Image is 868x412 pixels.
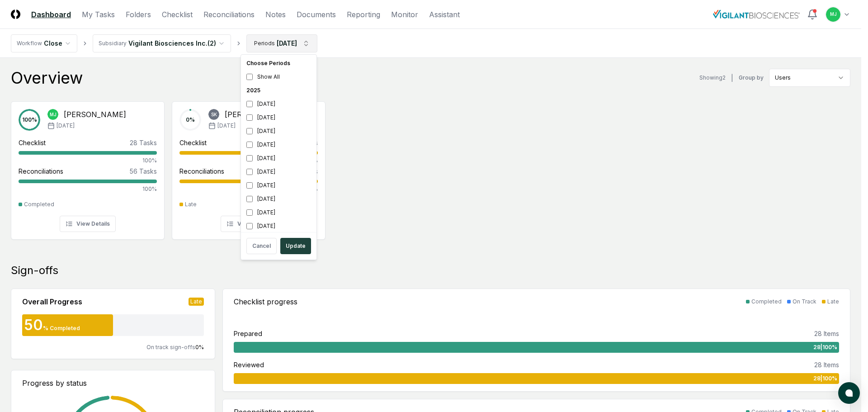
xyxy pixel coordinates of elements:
[243,57,315,70] div: Choose Periods
[243,84,315,97] div: 2025
[243,124,315,138] div: [DATE]
[280,238,311,254] button: Update
[246,238,277,254] button: Cancel
[243,97,315,111] div: [DATE]
[243,152,315,165] div: [DATE]
[243,138,315,152] div: [DATE]
[243,179,315,192] div: [DATE]
[243,70,315,84] div: Show All
[243,219,315,233] div: [DATE]
[243,111,315,124] div: [DATE]
[243,206,315,219] div: [DATE]
[243,165,315,179] div: [DATE]
[243,192,315,206] div: [DATE]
